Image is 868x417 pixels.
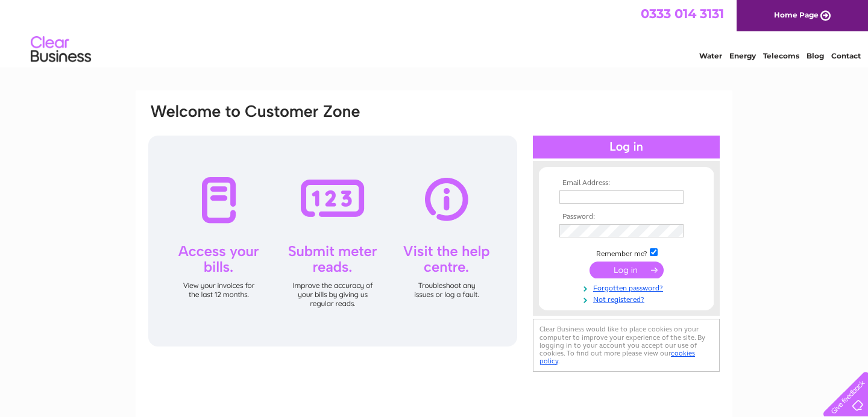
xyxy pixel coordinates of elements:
a: Forgotten password? [559,281,696,293]
div: Clear Business would like to place cookies on your computer to improve your experience of the sit... [533,319,720,371]
a: Energy [729,51,756,60]
a: Telecoms [763,51,799,60]
a: Water [699,51,722,60]
a: 0333 014 3131 [641,6,724,21]
td: Remember me? [556,246,696,259]
input: Submit [590,262,664,278]
th: Email Address: [556,179,696,187]
a: Not registered? [559,293,696,304]
div: Clear Business is a trading name of Verastar Limited (registered in [GEOGRAPHIC_DATA] No. 3667643... [150,7,720,58]
th: Password: [556,213,696,221]
img: logo.png [30,31,92,68]
a: Blog [807,51,824,60]
a: cookies policy [539,349,695,365]
a: Contact [831,51,861,60]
